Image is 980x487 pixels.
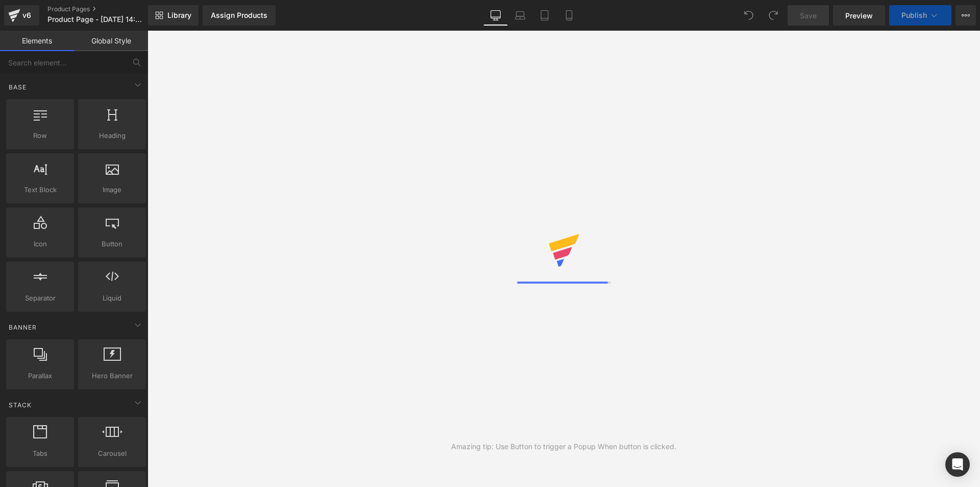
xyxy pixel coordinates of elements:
span: Parallax [9,370,71,381]
span: Product Page - [DATE] 14:42:48 [47,15,145,24]
div: v6 [20,9,33,22]
span: Liquid [81,293,143,304]
a: Tablet [532,5,557,26]
span: Save [800,10,817,21]
a: New Library [148,5,199,26]
div: Assign Products [211,11,267,19]
span: Heading [81,130,143,141]
span: Banner [8,322,38,332]
a: Mobile [557,5,581,26]
a: Global Style [74,31,148,51]
button: More [955,5,976,26]
a: Laptop [508,5,532,26]
div: Open Intercom Messenger [945,452,970,477]
span: Hero Banner [81,370,143,381]
button: Undo [739,5,759,26]
span: Carousel [81,448,143,459]
a: Desktop [483,5,508,26]
button: Redo [763,5,783,26]
span: Tabs [9,448,71,459]
a: v6 [4,5,39,26]
span: Stack [8,400,33,410]
span: Image [81,184,143,195]
span: Base [8,82,28,92]
span: Publish [901,11,927,19]
span: Text Block [9,184,71,195]
button: Publish [889,5,951,26]
span: Separator [9,293,71,304]
span: Button [81,239,143,249]
span: Row [9,130,71,141]
span: Library [167,11,191,20]
span: Icon [9,239,71,249]
span: Preview [845,10,873,21]
a: Product Pages [47,5,165,13]
a: Preview [833,5,885,26]
div: Amazing tip: Use Button to trigger a Popup When button is clicked. [451,441,676,452]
